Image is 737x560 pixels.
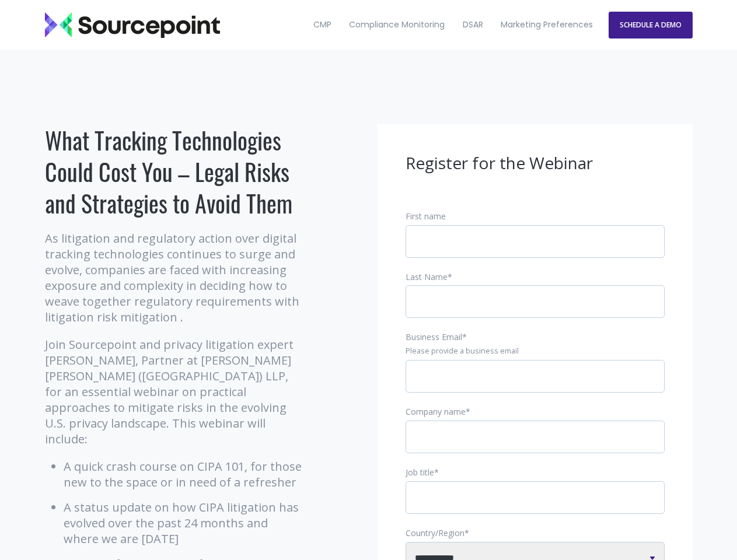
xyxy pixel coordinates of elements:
[45,124,305,219] h1: What Tracking Technologies Could Cost You – Legal Risks and Strategies to Avoid Them
[64,459,305,490] li: A quick crash course on CIPA 101, for those new to the space or in need of a refresher
[406,331,462,342] span: Business Email
[406,152,665,174] h3: Register for the Webinar
[406,406,466,417] span: Company name
[64,499,305,547] li: A status update on how CIPA litigation has evolved over the past 24 months and where we are [DATE]
[406,527,464,538] span: Country/Region
[406,211,446,222] span: First name
[45,12,220,38] img: Sourcepoint_logo_black_transparent (2)-2
[45,337,305,447] p: Join Sourcepoint and privacy litigation expert [PERSON_NAME], Partner at [PERSON_NAME] [PERSON_NA...
[45,230,305,325] p: As litigation and regulatory action over digital tracking technologies continues to surge and evo...
[609,12,693,38] a: SCHEDULE A DEMO
[406,271,448,282] span: Last Name
[406,467,434,478] span: Job title
[406,346,665,356] legend: Please provide a business email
